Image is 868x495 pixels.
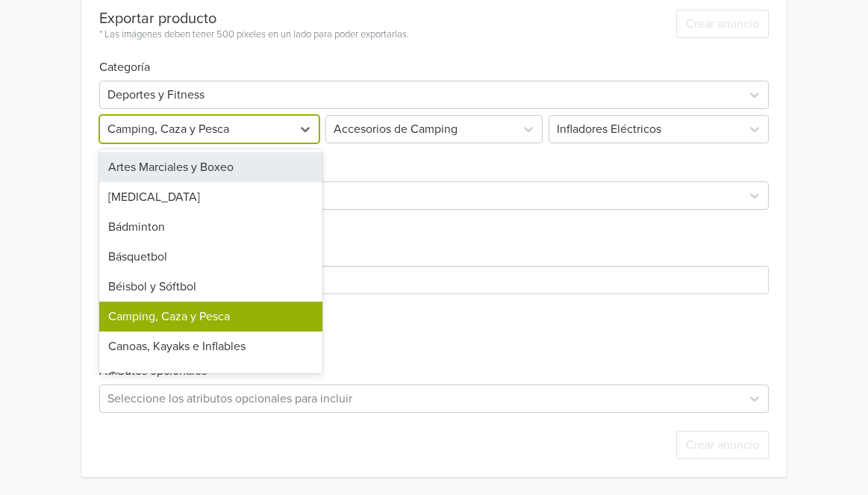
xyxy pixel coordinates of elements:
[99,10,409,28] div: Exportar producto
[676,431,769,459] button: Crear anuncio
[99,212,322,242] div: Bádminton
[99,28,409,43] div: * Las imágenes deben tener 500 píxeles en un lado para poder exportarlas.
[99,143,768,175] h6: Tipo de listado
[99,272,322,302] div: Béisbol y Sóftbol
[99,242,322,272] div: Básquetbol
[99,43,768,75] h6: Categoría
[99,361,322,391] div: Ciclismo
[99,182,322,212] div: [MEDICAL_DATA]
[676,10,769,38] button: Crear anuncio
[99,152,322,182] div: Artes Marciales y Boxeo
[99,302,322,331] div: Camping, Caza y Pesca
[99,228,768,242] h6: Atributos requeridos
[99,331,322,361] div: Canoas, Kayaks e Inflables
[99,364,768,379] h6: Atributos opcionales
